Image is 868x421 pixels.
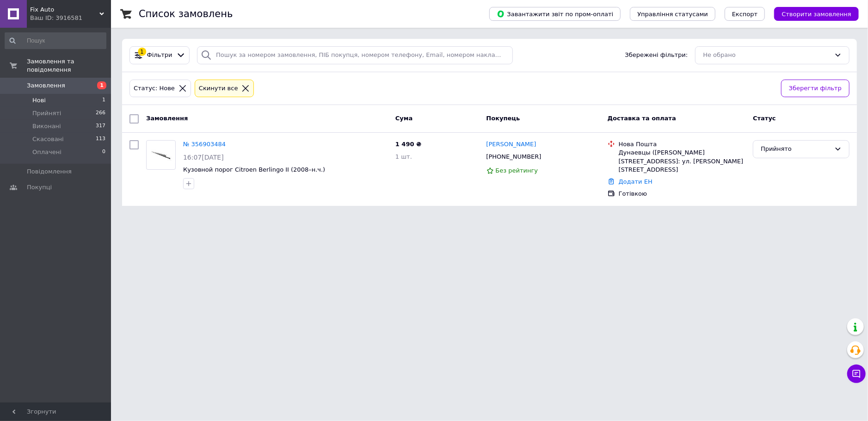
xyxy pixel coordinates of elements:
div: [PHONE_NUMBER] [485,151,543,163]
span: 266 [96,109,105,118]
a: № 356903484 [183,141,226,148]
div: Дунаевцы ([PERSON_NAME][STREET_ADDRESS]: ул. [PERSON_NAME][STREET_ADDRESS] [619,149,746,174]
button: Експорт [725,7,765,21]
div: Ваш ID: 3916581 [30,14,111,22]
span: Fix Auto [30,6,99,14]
div: Статус: Нове [132,84,177,93]
span: Cума [395,115,412,122]
span: 1 490 ₴ [395,141,421,148]
span: Нові [32,96,46,105]
span: 0 [102,148,105,156]
div: Не обрано [703,50,831,60]
span: 1 [102,96,105,105]
span: Повідомлення [27,167,72,176]
span: Фільтри [147,51,172,60]
img: Фото товару [147,147,175,163]
input: Пошук [5,32,106,49]
span: Збережені фільтри: [625,51,688,60]
button: Управління статусами [630,7,715,21]
div: 1 [138,48,146,56]
span: Створити замовлення [782,11,851,18]
div: Cкинути все [197,84,240,93]
span: 1 [97,81,106,89]
a: Додати ЕН [619,178,653,185]
span: 16:07[DATE] [183,154,224,161]
div: Готівкою [619,190,746,198]
span: Управління статусами [637,11,708,18]
span: Доставка та оплата [608,115,676,122]
span: Прийняті [32,109,61,118]
button: Зберегти фільтр [781,80,850,98]
span: 1 шт. [395,153,412,160]
a: [PERSON_NAME] [486,140,536,149]
span: Замовлення та повідомлення [27,57,111,74]
button: Завантажити звіт по пром-оплаті [489,7,621,21]
span: Експорт [732,11,758,18]
div: Прийнято [761,144,831,154]
h1: Список замовлень [139,8,233,19]
span: Оплачені [32,148,62,156]
a: Створити замовлення [765,10,859,17]
div: Нова Пошта [619,140,746,149]
a: Кузовной порог Citroen Berlingo II (2008–н.ч.) [183,166,325,173]
span: Замовлення [146,115,188,122]
a: Фото товару [146,140,176,170]
span: Замовлення [27,81,65,90]
input: Пошук за номером замовлення, ПІБ покупця, номером телефону, Email, номером накладної [197,46,513,64]
span: 113 [96,135,105,143]
span: Статус [753,115,776,122]
span: Скасовані [32,135,64,143]
span: Завантажити звіт по пром-оплаті [497,10,613,18]
span: Зберегти фільтр [789,84,842,93]
span: Покупець [486,115,520,122]
button: Створити замовлення [774,7,859,21]
span: 317 [96,122,105,130]
span: Без рейтингу [496,167,538,174]
span: Виконані [32,122,61,130]
button: Чат з покупцем [847,365,866,383]
span: Покупці [27,183,52,192]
